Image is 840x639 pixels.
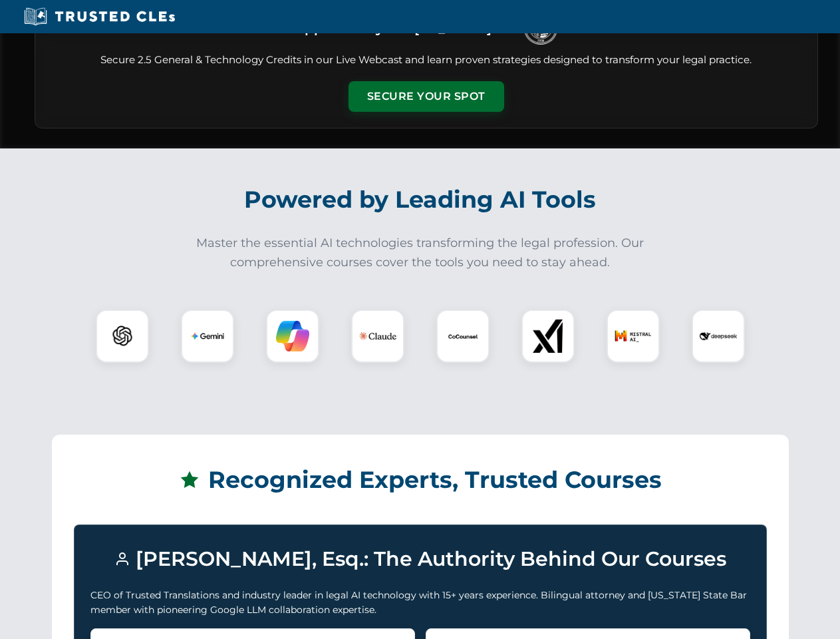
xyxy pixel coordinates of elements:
[90,588,750,618] p: CEO of Trusted Translations and industry leader in legal AI technology with 15+ years experience....
[521,310,575,363] div: xAI
[446,319,480,353] img: CoCounsel Logo
[351,310,404,363] div: Claude
[692,310,745,363] div: DeepSeek
[359,318,396,355] img: Claude Logo
[266,310,319,363] div: Copilot
[607,310,660,363] div: Mistral AI
[181,310,234,363] div: Gemini
[103,317,142,355] img: ChatGPT Logo
[436,310,490,363] div: CoCounsel
[52,176,789,223] h2: Powered by Leading AI Tools
[276,319,309,353] img: Copilot Logo
[90,541,750,577] h3: [PERSON_NAME], Esq.: The Authority Behind Our Courses
[349,81,504,112] button: Secure Your Spot
[20,7,179,27] img: Trusted CLEs
[700,318,737,355] img: DeepSeek Logo
[188,234,653,272] p: Master the essential AI technologies transforming the legal profession. Our comprehensive courses...
[191,319,224,353] img: Gemini Logo
[615,318,652,355] img: Mistral AI Logo
[51,53,801,68] p: Secure 2.5 General & Technology Credits in our Live Webcast and learn proven strategies designed ...
[531,319,565,353] img: xAI Logo
[74,457,767,503] h2: Recognized Experts, Trusted Courses
[96,310,149,363] div: ChatGPT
